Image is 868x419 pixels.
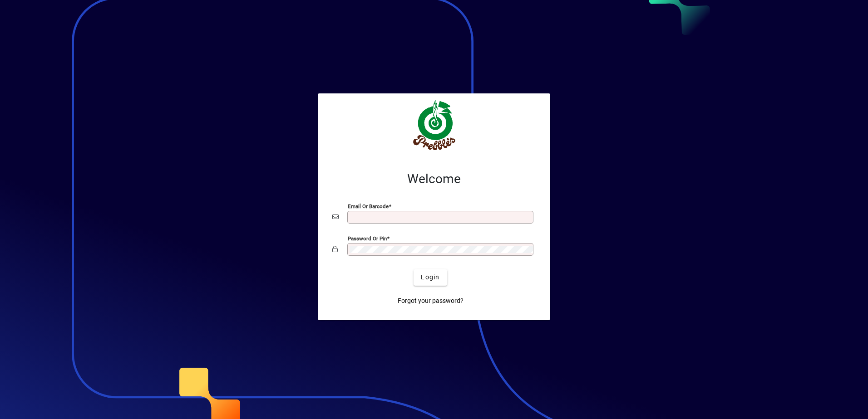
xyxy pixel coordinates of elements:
mat-label: Email or Barcode [348,203,389,209]
span: Forgot your password? [398,296,464,306]
mat-label: Password or Pin [348,235,387,241]
h2: Welcome [332,171,536,187]
button: Login [414,269,447,286]
span: Login [421,273,439,282]
a: Forgot your password? [394,293,467,309]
